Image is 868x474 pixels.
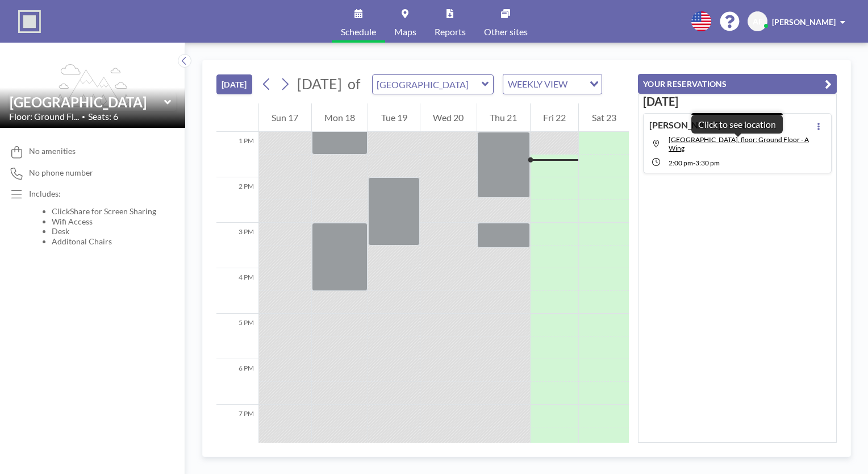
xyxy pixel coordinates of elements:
span: Floor: Ground Fl... [9,111,79,122]
span: Loirston Meeting Room, floor: Ground Floor - A Wing [669,135,809,152]
div: 7 PM [216,405,258,450]
span: • [82,113,85,120]
span: Schedule [341,27,376,36]
input: Search for option [571,77,583,92]
div: Sun 17 [259,103,311,132]
span: [PERSON_NAME] [772,17,836,27]
div: Click to see location [698,119,776,130]
img: organization-logo [18,10,41,33]
input: Loirston Meeting Room [10,94,164,110]
span: Seats: 6 [88,111,118,122]
div: 6 PM [216,359,258,405]
span: Maps [394,27,416,36]
button: YOUR RESERVATIONS [638,74,837,94]
div: Search for option [503,74,602,94]
h3: [DATE] [643,94,832,109]
div: 5 PM [216,314,258,359]
div: Mon 18 [312,103,368,132]
span: No phone number [29,168,93,178]
span: [DATE] [297,75,342,92]
li: Wifi Access [52,217,156,227]
span: of [348,75,360,93]
li: ClickShare for Screen Sharing [52,206,156,217]
span: No amenities [29,146,76,156]
span: 2:00 PM [669,159,693,167]
p: Includes: [29,189,156,199]
div: Wed 20 [420,103,477,132]
div: Tue 19 [368,103,420,132]
div: 2 PM [216,177,258,223]
span: - [693,159,695,167]
span: AF [753,16,763,27]
span: Reports [435,27,466,36]
div: Thu 21 [477,103,530,132]
button: [DATE] [216,74,252,94]
span: WEEKLY VIEW [506,77,570,92]
h4: [PERSON_NAME]'s reservation [649,119,777,131]
div: Sat 23 [579,103,629,132]
li: Additonal Chairs [52,236,156,247]
div: 1 PM [216,132,258,177]
span: 3:30 PM [695,159,720,167]
li: Desk [52,226,156,236]
span: Other sites [484,27,528,36]
div: 3 PM [216,223,258,268]
div: 4 PM [216,268,258,314]
div: Fri 22 [531,103,579,132]
input: Loirston Meeting Room [373,75,482,94]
